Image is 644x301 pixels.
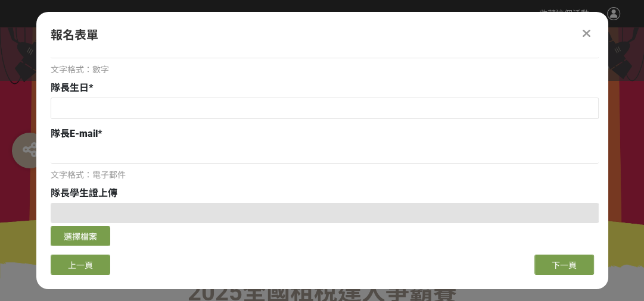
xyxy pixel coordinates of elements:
[51,28,98,42] span: 報名表單
[51,226,110,246] button: 選擇檔案
[51,170,126,180] span: 文字格式：電子郵件
[534,255,594,275] button: 下一頁
[51,187,117,199] span: 隊長學生證上傳
[68,261,93,270] span: 上一頁
[51,65,109,74] span: 文字格式：數字
[539,9,589,18] span: 收藏這個活動
[51,82,89,93] span: 隊長生日
[51,255,110,275] button: 上一頁
[51,128,98,139] span: 隊長E-mail
[552,261,577,270] span: 下一頁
